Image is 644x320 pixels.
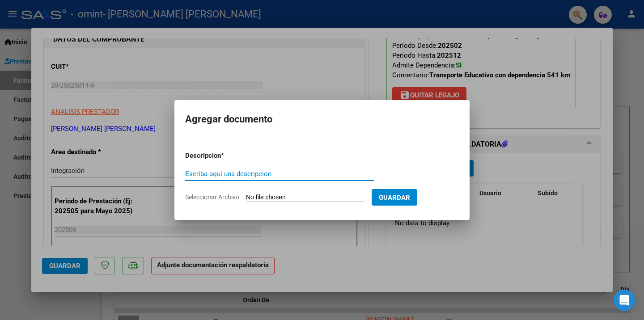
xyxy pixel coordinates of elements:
[185,111,459,128] h2: Agregar documento
[185,151,267,161] p: Descripcion
[372,189,417,206] button: Guardar
[185,194,239,201] span: Seleccionar Archivo
[379,194,410,202] span: Guardar
[614,290,635,311] div: Open Intercom Messenger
